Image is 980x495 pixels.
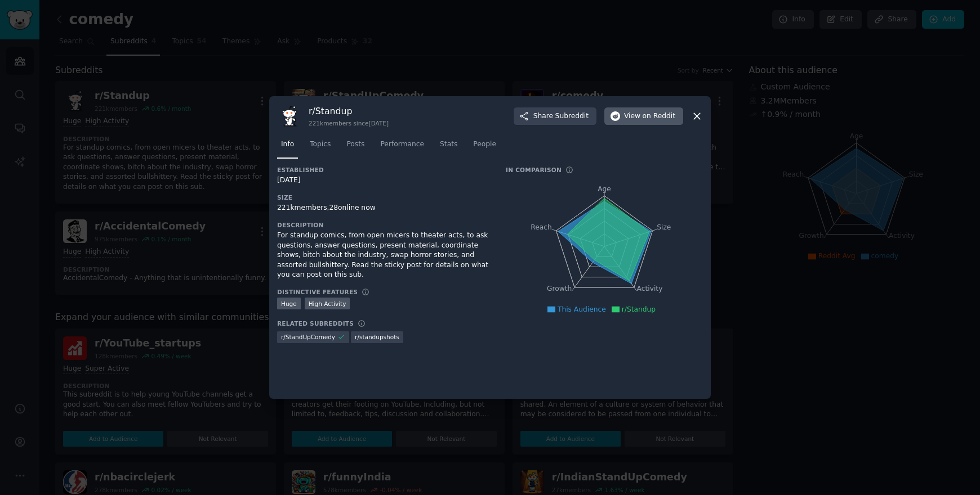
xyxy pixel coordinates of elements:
div: [DATE] [277,175,490,186]
button: Viewon Reddit [604,107,683,125]
h3: Related Subreddits [277,319,354,327]
a: Info [277,136,298,159]
div: High Activity [305,298,350,309]
img: Standup [277,104,301,128]
tspan: Activity [637,285,663,293]
span: r/Standup [622,305,656,313]
a: Performance [376,136,428,159]
h3: In Comparison [506,166,562,174]
span: Subreddit [555,111,589,121]
div: 221k members, 28 online now [277,203,490,213]
a: Posts [342,136,368,159]
span: Share [533,111,589,121]
tspan: Age [598,185,611,193]
div: 221k members since [DATE] [309,119,389,127]
div: For standup comics, from open micers to theater acts, to ask questions, answer questions, present... [277,231,490,280]
span: This Audience [558,305,606,313]
h3: Description [277,221,490,229]
span: Topics [310,139,331,150]
h3: r/ Standup [309,105,389,117]
h3: Size [277,193,490,201]
span: View [624,111,675,121]
tspan: Reach [531,223,552,231]
tspan: Size [657,223,671,231]
span: Posts [346,139,364,150]
a: People [469,136,500,159]
span: Stats [440,139,457,150]
span: on Reddit [643,111,675,121]
span: r/ standupshots [355,333,399,341]
a: Stats [436,136,461,159]
span: r/ StandUpComedy [281,333,335,341]
h3: Established [277,166,490,174]
div: Huge [277,298,301,309]
button: ShareSubreddit [514,107,596,125]
a: Topics [306,136,335,159]
tspan: Growth [547,285,572,293]
h3: Distinctive Features [277,288,358,296]
span: People [473,139,496,150]
span: Performance [380,139,424,150]
span: Info [281,139,294,150]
